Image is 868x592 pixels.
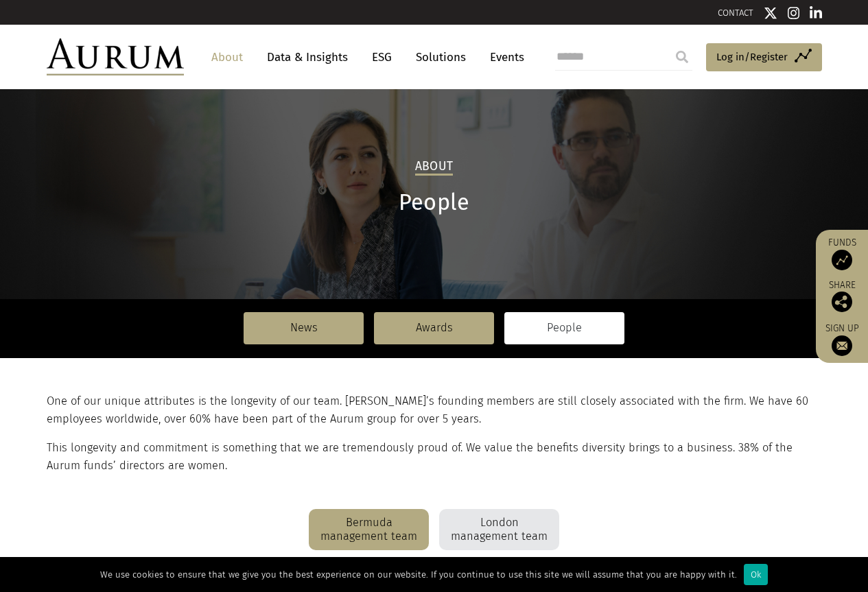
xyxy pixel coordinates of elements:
a: ESG [365,45,399,70]
a: Solutions [409,45,473,70]
img: Twitter icon [764,6,777,20]
span: Log in/Register [716,49,788,65]
a: News [244,312,364,344]
a: Data & Insights [260,45,355,70]
a: Awards [374,312,494,344]
a: Events [483,45,524,70]
p: One of our unique attributes is the longevity of our team. [PERSON_NAME]’s founding members are s... [47,392,819,429]
h2: About [415,159,453,176]
div: Ok [744,564,768,585]
a: Funds [823,237,861,270]
div: Bermuda management team [309,509,429,550]
a: Log in/Register [706,43,822,72]
div: London management team [439,509,559,550]
img: Sign up to our newsletter [832,335,852,356]
img: Aurum [47,38,184,75]
a: CONTACT [718,8,753,18]
div: Share [823,281,861,312]
h1: People [47,189,822,216]
img: Instagram icon [788,6,800,20]
a: Sign up [823,322,861,356]
img: Linkedin icon [810,6,822,20]
input: Submit [668,43,696,71]
img: Share this post [832,292,852,312]
a: About [204,45,250,70]
p: This longevity and commitment is something that we are tremendously proud of. We value the benefi... [47,439,819,475]
a: People [504,312,624,344]
img: Access Funds [832,250,852,270]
